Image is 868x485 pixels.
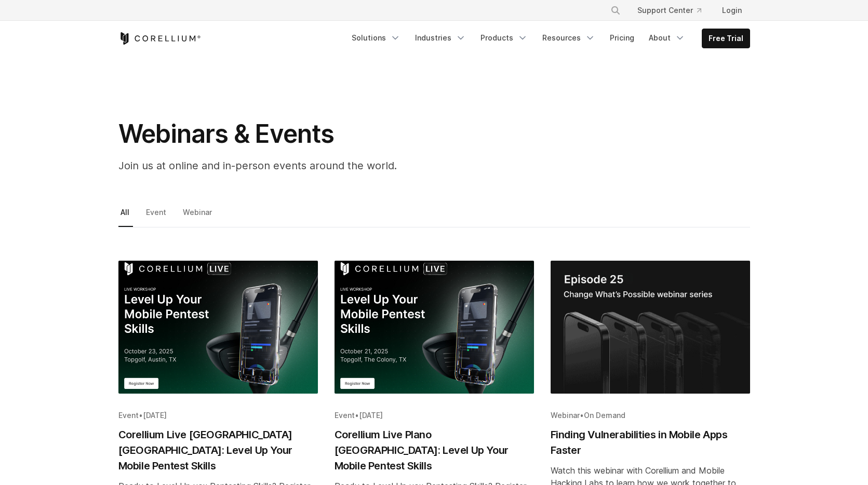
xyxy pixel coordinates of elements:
h2: Corellium Live Plano [GEOGRAPHIC_DATA]: Level Up Your Mobile Pentest Skills [335,427,534,474]
a: Event [144,205,170,227]
a: Corellium Home [118,32,201,45]
h1: Webinars & Events [118,118,534,150]
button: Search [606,1,625,20]
a: Free Trial [702,29,750,48]
a: Support Center [629,1,710,20]
h2: Finding Vulnerabilities in Mobile Apps Faster [551,427,750,458]
p: Join us at online and in-person events around the world. [118,158,534,173]
img: Corellium Live Austin TX: Level Up Your Mobile Pentest Skills [118,261,318,394]
div: • [118,410,318,421]
div: Navigation Menu [345,29,750,48]
h2: Corellium Live [GEOGRAPHIC_DATA] [GEOGRAPHIC_DATA]: Level Up Your Mobile Pentest Skills [118,427,318,474]
a: Pricing [604,29,640,47]
a: Products [474,29,534,47]
a: Industries [409,29,472,47]
a: Login [714,1,750,20]
span: Webinar [551,411,580,420]
div: • [551,410,750,421]
span: [DATE] [359,411,383,420]
span: Event [118,411,139,420]
span: [DATE] [143,411,167,420]
a: Webinar [181,205,216,227]
a: Solutions [345,29,407,47]
a: About [643,29,691,47]
div: Navigation Menu [598,1,750,20]
img: Corellium Live Plano TX: Level Up Your Mobile Pentest Skills [335,261,534,394]
div: • [335,410,534,421]
a: All [118,205,133,227]
span: On Demand [584,411,625,420]
a: Resources [536,29,602,47]
img: Finding Vulnerabilities in Mobile Apps Faster [551,261,750,394]
span: Event [335,411,355,420]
